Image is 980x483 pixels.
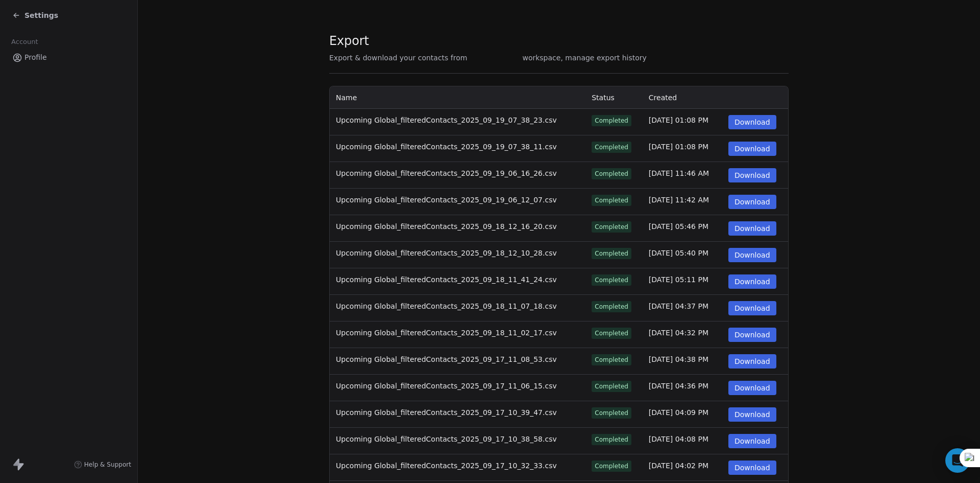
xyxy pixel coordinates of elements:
[728,221,776,236] button: Download
[595,143,628,152] div: Completed
[643,295,722,321] td: [DATE] 04:37 PM
[336,196,557,204] span: Upcoming Global_filteredContacts_2025_09_19_06_12_07.csv
[595,116,628,125] div: Completed
[728,115,776,129] button: Download
[649,94,677,102] span: Created
[728,328,776,342] button: Download
[336,143,557,151] span: Upcoming Global_filteredContacts_2025_09_19_07_38_11.csv
[336,249,557,257] span: Upcoming Global_filteredContacts_2025_09_18_12_10_28.csv
[728,461,776,475] button: Download
[643,109,722,135] td: [DATE] 01:08 PM
[728,248,776,262] button: Download
[336,435,557,443] span: Upcoming Global_filteredContacts_2025_09_17_10_38_58.csv
[595,169,628,178] div: Completed
[336,382,557,390] span: Upcoming Global_filteredContacts_2025_09_17_11_06_15.csv
[728,195,776,209] button: Download
[336,116,557,124] span: Upcoming Global_filteredContacts_2025_09_19_07_38_23.csv
[595,355,628,364] div: Completed
[74,461,131,469] a: Help & Support
[329,33,647,49] span: Export
[595,435,628,444] div: Completed
[336,275,557,284] span: Upcoming Global_filteredContacts_2025_09_18_11_41_24.csv
[595,302,628,311] div: Completed
[8,49,129,66] a: Profile
[643,162,722,189] td: [DATE] 11:46 AM
[728,274,776,289] button: Download
[643,135,722,162] td: [DATE] 01:08 PM
[728,354,776,369] button: Download
[643,189,722,215] td: [DATE] 11:42 AM
[643,215,722,242] td: [DATE] 05:46 PM
[595,275,628,285] div: Completed
[595,408,628,418] div: Completed
[643,428,722,454] td: [DATE] 04:08 PM
[643,242,722,268] td: [DATE] 05:40 PM
[643,401,722,428] td: [DATE] 04:09 PM
[336,94,357,102] span: Name
[595,196,628,205] div: Completed
[728,407,776,422] button: Download
[336,408,557,417] span: Upcoming Global_filteredContacts_2025_09_17_10_39_47.csv
[643,268,722,295] td: [DATE] 05:11 PM
[336,169,557,177] span: Upcoming Global_filteredContacts_2025_09_19_06_16_26.csv
[728,434,776,448] button: Download
[522,53,646,63] span: workspace, manage export history
[945,448,970,473] div: Open Intercom Messenger
[329,53,467,63] span: Export & download your contacts from
[643,454,722,481] td: [DATE] 04:02 PM
[12,10,58,20] a: Settings
[728,381,776,395] button: Download
[595,329,628,338] div: Completed
[336,329,557,337] span: Upcoming Global_filteredContacts_2025_09_18_11_02_17.csv
[336,302,557,310] span: Upcoming Global_filteredContacts_2025_09_18_11_07_18.csv
[336,222,557,231] span: Upcoming Global_filteredContacts_2025_09_18_12_16_20.csv
[595,249,628,258] div: Completed
[24,10,58,20] span: Settings
[643,348,722,375] td: [DATE] 04:38 PM
[336,462,557,470] span: Upcoming Global_filteredContacts_2025_09_17_10_32_33.csv
[728,301,776,315] button: Download
[595,222,628,232] div: Completed
[336,355,557,363] span: Upcoming Global_filteredContacts_2025_09_17_11_08_53.csv
[84,461,131,469] span: Help & Support
[728,168,776,182] button: Download
[643,321,722,348] td: [DATE] 04:32 PM
[7,34,42,50] span: Account
[592,94,615,102] span: Status
[728,142,776,156] button: Download
[595,462,628,471] div: Completed
[24,52,47,63] span: Profile
[643,375,722,401] td: [DATE] 04:36 PM
[595,382,628,391] div: Completed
